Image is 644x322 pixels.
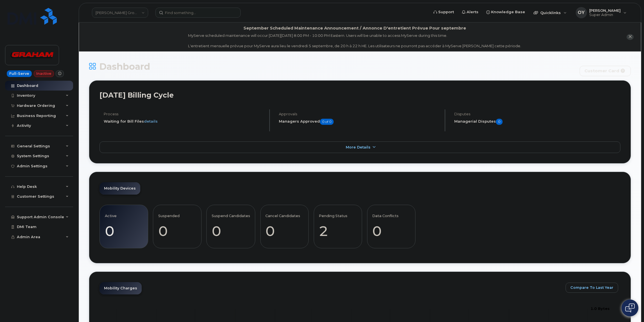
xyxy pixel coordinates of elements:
dd: 0 [212,223,250,239]
a: details [144,119,158,123]
span: More Details [346,145,370,149]
h1: Dashboard [89,62,577,71]
button: Compare To Last Year [566,283,618,293]
span: 0 of 0 [320,119,334,125]
span: 0 [496,119,503,125]
tspan: 1.0 Bytes [591,306,610,311]
div: MyServe scheduled maintenance will occur [DATE][DATE] 8:00 PM - 10:00 PM Eastern. Users will be u... [188,33,521,49]
h4: Suspend Candidates [212,214,250,218]
span: Compare To Last Year [570,285,613,290]
h4: Approvals [279,112,440,116]
a: Data Conflicts 0 [372,208,410,245]
div: September Scheduled Maintenance Announcement / Annonce D'entretient Prévue Pour septembre [243,25,466,31]
img: Open chat [625,303,635,312]
a: Mobility Charges [100,282,142,294]
a: Mobility Devices [100,182,140,195]
h4: Process [104,112,265,116]
li: Waiting for Bill Files [104,119,265,124]
h5: Managers Approved [279,119,440,125]
a: Pending Status 2 [319,208,357,245]
h5: Managerial Disputes [454,119,620,125]
h2: [DATE] Billing Cycle [100,91,620,99]
button: close notification [627,34,634,40]
button: Customer Card [580,66,631,76]
a: Active 0 [105,208,143,245]
h4: Disputes [454,112,620,116]
a: Cancel Candidates 0 [265,208,303,245]
a: Suspended 0 [158,208,196,245]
